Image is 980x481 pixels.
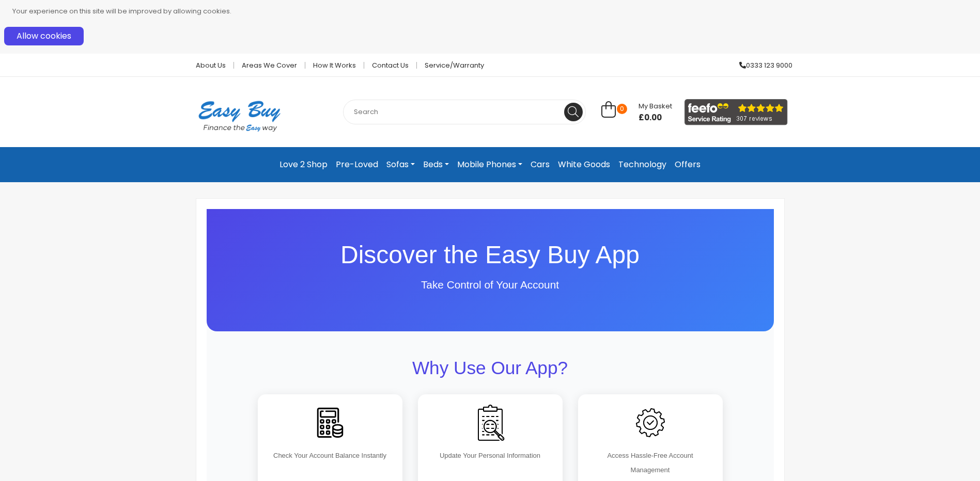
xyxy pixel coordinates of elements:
[526,155,554,174] a: Cars
[340,241,640,268] span: Discover the Easy Buy App
[671,155,705,174] a: Offers
[632,405,668,441] img: Hassle-Free
[217,357,764,379] h2: Why Use Our App?
[639,101,672,111] span: My Basket
[554,155,614,174] a: White Goods
[419,155,453,174] a: Beds
[4,27,84,45] button: Allow cookies
[188,87,291,145] img: Easy Buy
[588,448,712,477] p: Access Hassle-Free Account Management
[305,62,364,69] a: How it works
[639,113,672,123] span: £0.00
[472,405,508,441] img: Personal Info
[617,104,627,114] span: 0
[453,155,526,174] a: Mobile Phones
[188,62,234,69] a: About Us
[234,62,305,69] a: Areas we cover
[312,405,348,441] img: Balance Check
[732,62,792,69] a: 0333 123 9000
[275,155,332,174] a: Love 2 Shop
[614,155,671,174] a: Technology
[364,62,417,69] a: Contact Us
[382,155,419,174] a: Sofas
[685,99,788,125] img: feefo_logo
[12,4,976,19] p: Your experience on this site will be improved by allowing cookies.
[421,279,559,291] span: Take Control of Your Account
[332,155,382,174] a: Pre-Loved
[601,107,672,119] a: 0 My Basket £0.00
[343,100,586,124] input: Search
[268,448,392,463] p: Check Your Account Balance Instantly
[428,448,552,463] p: Update Your Personal Information
[417,62,484,69] a: Service/Warranty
